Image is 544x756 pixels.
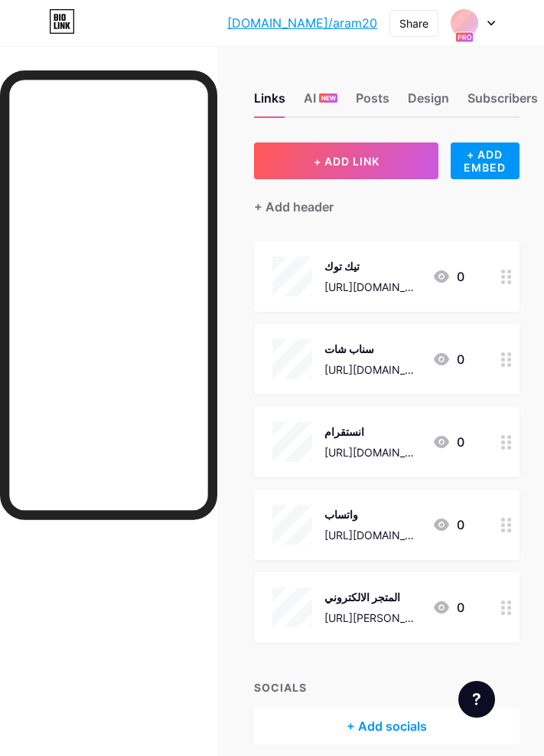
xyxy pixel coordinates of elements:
div: [URL][PERSON_NAME][DOMAIN_NAME] [324,610,420,626]
a: [DOMAIN_NAME]/aram20 [227,14,377,32]
div: Design [408,89,449,116]
div: + ADD EMBED [451,142,520,179]
div: Subscribers [467,89,538,116]
div: انستقرام [324,424,420,440]
div: المتجر الالكتروني [324,589,420,605]
div: [URL][DOMAIN_NAME] [324,279,420,295]
div: 0 [432,433,464,451]
div: + Add socials [254,708,520,745]
div: SOCIALS [254,679,520,695]
div: [URL][DOMAIN_NAME][PERSON_NAME] [324,444,420,460]
div: سناب شات [324,341,420,357]
div: 0 [432,515,464,534]
div: 0 [432,267,464,286]
div: واتساب [324,506,420,522]
button: + ADD LINK [254,142,438,179]
div: Links [254,89,285,116]
div: Share [399,15,428,31]
div: 0 [432,350,464,368]
div: 0 [432,598,464,617]
span: + ADD LINK [314,155,379,168]
div: تيك توك [324,258,420,274]
span: NEW [321,93,336,103]
div: [URL][DOMAIN_NAME] [324,362,420,378]
div: [URL][DOMAIN_NAME] [324,527,420,543]
div: Posts [356,89,389,116]
div: AI [304,89,337,116]
div: + Add header [254,198,334,216]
